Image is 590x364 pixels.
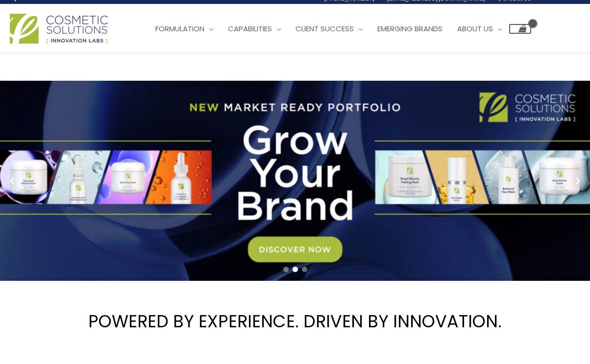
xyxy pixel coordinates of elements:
[10,14,108,44] img: Cosmetic Solutions Logo
[148,14,221,44] a: Formulation
[283,267,289,272] span: Go to slide 1
[370,14,450,44] a: Emerging Brands
[5,174,20,188] button: Previous slide
[302,267,307,272] span: Go to slide 3
[155,23,204,34] span: Formulation
[457,23,493,34] span: About Us
[450,14,509,44] a: About Us
[509,24,531,34] a: View Shopping Cart, empty
[295,23,354,34] span: Client Success
[377,23,442,34] span: Emerging Brands
[293,267,298,272] span: Go to slide 2
[141,14,531,44] nav: Site Navigation
[228,23,272,34] span: Capabilities
[288,14,370,44] a: Client Success
[570,174,585,188] button: Next slide
[221,14,288,44] a: Capabilities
